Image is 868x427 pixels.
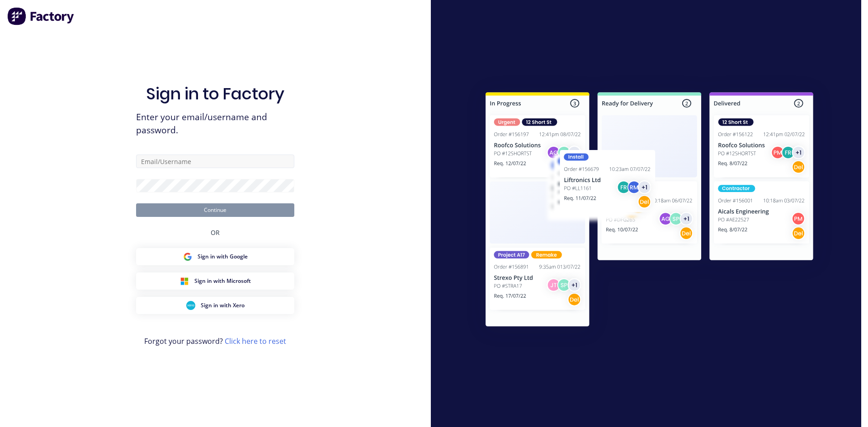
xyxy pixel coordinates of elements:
img: Factory [7,7,75,25]
button: Google Sign inSign in with Google [136,248,294,265]
button: Xero Sign inSign in with Xero [136,297,294,314]
span: Sign in with Microsoft [194,277,251,285]
button: Microsoft Sign inSign in with Microsoft [136,272,294,290]
span: Sign in with Google [198,253,248,261]
input: Email/Username [136,155,294,168]
img: Microsoft Sign in [180,277,189,286]
a: Click here to reset [225,336,286,346]
span: Enter your email/username and password. [136,111,294,137]
img: Xero Sign in [186,301,195,310]
span: Forgot your password? [144,336,286,347]
img: Sign in [466,74,833,348]
img: Google Sign in [183,252,192,261]
button: Continue [136,203,294,217]
span: Sign in with Xero [201,301,245,310]
h1: Sign in to Factory [146,84,284,103]
div: OR [211,217,220,248]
